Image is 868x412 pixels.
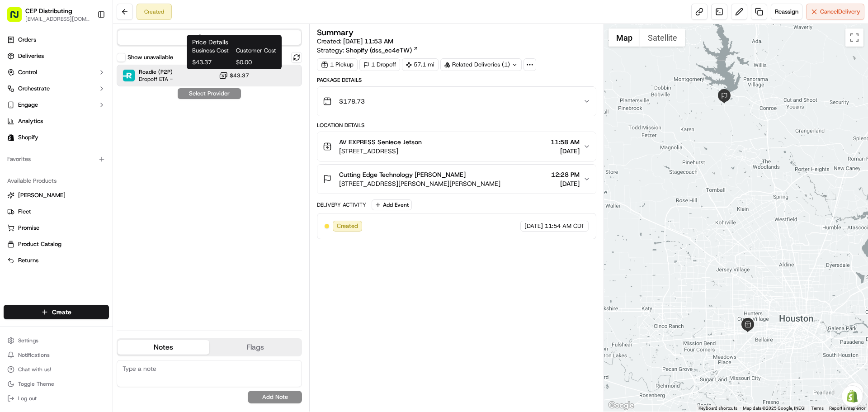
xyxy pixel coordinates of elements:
a: Product Catalog [7,240,105,248]
button: Create [4,305,109,319]
span: [PERSON_NAME] [28,165,73,172]
span: $43.37 [192,58,232,66]
p: Welcome 👋 [9,36,165,51]
span: Customer Cost [236,47,276,55]
button: [PERSON_NAME] [4,188,109,203]
button: Show street map [609,28,640,47]
span: API Documentation [85,202,145,211]
span: • [75,165,78,172]
span: Fleet [18,208,31,216]
div: Location Details [317,122,596,129]
span: Pylon [90,224,109,231]
span: Created: [317,37,393,46]
span: [DATE] [551,179,580,188]
button: Orchestrate [4,81,109,96]
span: [STREET_ADDRESS][PERSON_NAME][PERSON_NAME] [339,179,500,188]
span: Product Catalog [18,240,61,248]
button: Map camera controls [845,383,863,401]
button: Control [4,65,109,80]
span: [EMAIL_ADDRESS][DOMAIN_NAME] [25,15,90,23]
span: • [98,140,101,147]
span: 11:58 AM [551,137,580,147]
a: 📗Knowledge Base [5,199,73,215]
span: [DATE] [103,140,122,147]
span: Wisdom [PERSON_NAME] [28,140,96,147]
span: Shopify (dss_ec4eTW) [346,46,412,55]
a: Promise [7,224,105,232]
img: 1736555255976-a54dd68f-1ca7-489b-9aae-adbdc363a1c4 [18,141,25,148]
a: Orders [4,33,109,47]
span: Create [52,308,71,317]
span: AV EXPRESS Seniece Jetson [339,137,422,147]
img: Masood Aslam [9,156,24,170]
span: [DATE] [524,222,543,230]
button: CEP Distributing[EMAIL_ADDRESS][DOMAIN_NAME] [4,4,94,25]
button: Toggle Theme [4,378,109,390]
a: Terms (opens in new tab) [811,406,824,411]
span: Business Cost [192,47,232,55]
div: Related Deliveries (1) [440,58,522,71]
span: [DATE] 11:53 AM [343,37,393,45]
button: Fleet [4,204,109,219]
span: Engage [18,101,38,109]
button: Notifications [4,349,109,361]
img: 1736555255976-a54dd68f-1ca7-489b-9aae-adbdc363a1c4 [9,86,25,103]
a: Returns [7,256,105,265]
a: Report a map error [829,406,865,411]
span: [PERSON_NAME] [18,191,66,199]
a: Shopify [4,130,109,145]
span: Knowledge Base [18,202,69,211]
img: Wisdom Oko [9,132,24,149]
span: Shopify [18,133,38,142]
span: [STREET_ADDRESS] [339,147,422,156]
span: Deliveries [18,52,44,60]
img: 1736555255976-a54dd68f-1ca7-489b-9aae-adbdc363a1c4 [18,165,25,172]
h1: Price Details [192,38,276,47]
span: Roadie (P2P) [139,68,173,76]
span: Toggle Theme [18,380,54,388]
span: Log out [18,395,37,402]
div: 1 Pickup [317,58,358,71]
span: [DATE] [80,165,99,172]
span: Map data ©2025 Google, INEGI [743,406,806,411]
button: Settings [4,334,109,347]
a: Analytics [4,114,109,128]
span: 12:28 PM [551,170,580,179]
button: Log out [4,392,109,405]
span: $43.37 [230,72,249,79]
button: Keyboard shortcuts [698,405,737,412]
span: Promise [18,224,39,232]
img: Shopify logo [7,134,14,141]
a: 💻API Documentation [73,199,149,215]
a: Deliveries [4,49,109,63]
span: 11:54 AM CDT [545,222,585,230]
span: $0.00 [236,58,276,66]
span: Analytics [18,117,43,125]
div: 📗 [9,203,16,210]
div: We're available if you need us! [41,95,124,103]
span: Chat with us! [18,366,51,373]
button: Cutting Edge Technology [PERSON_NAME][STREET_ADDRESS][PERSON_NAME][PERSON_NAME]12:28 PM[DATE] [317,165,595,194]
div: 💻 [76,203,84,210]
a: Open this area in Google Maps (opens a new window) [606,400,636,412]
h3: Summary [317,28,354,37]
a: Powered byPylon [64,224,109,231]
button: Promise [4,221,109,235]
span: $178.73 [339,97,365,106]
span: Cancel Delivery [820,8,860,16]
button: Start new chat [154,89,165,100]
button: $43.37 [219,71,249,80]
span: Cutting Edge Technology [PERSON_NAME] [339,170,466,179]
button: Chat with us! [4,363,109,376]
button: Show satellite imagery [640,28,685,47]
button: Add Event [372,199,412,210]
div: 57.1 mi [402,58,439,71]
span: Reassign [775,8,798,16]
span: Orchestrate [18,85,50,93]
span: Returns [18,256,38,265]
a: [PERSON_NAME] [7,191,105,199]
div: Past conversations [9,118,61,125]
button: CancelDelivery [806,4,864,20]
span: Dropoff ETA - [139,76,173,83]
button: Quotes [118,30,301,45]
